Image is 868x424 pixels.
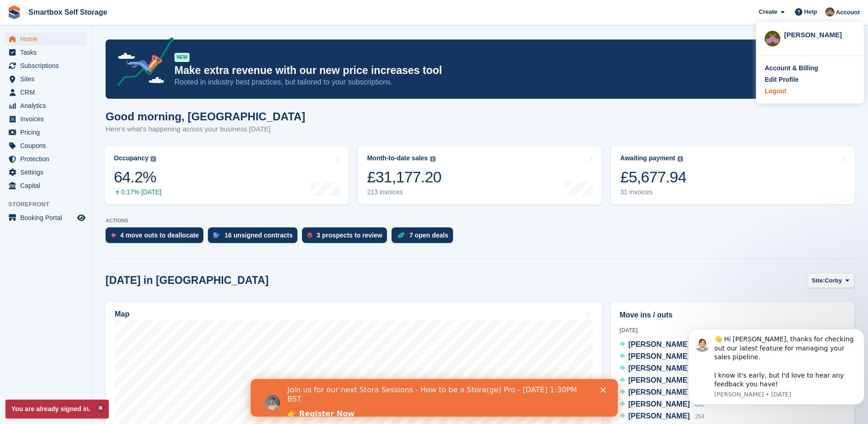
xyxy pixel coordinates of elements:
[174,53,190,62] div: NEW
[765,86,786,96] div: Logout
[807,273,854,288] button: Site: Corby
[765,63,818,73] div: Account & Billing
[620,339,705,351] a: [PERSON_NAME] 317
[628,376,690,384] span: [PERSON_NAME]
[5,113,87,125] a: menu
[114,154,148,162] div: Occupancy
[76,212,87,223] a: Preview store
[317,232,382,239] div: 3 prospects to review
[8,200,91,209] span: Storefront
[812,276,825,285] span: Site:
[20,211,75,224] span: Booking Portal
[208,227,302,248] a: 16 unsigned contracts
[765,86,855,96] a: Logout
[105,146,349,204] a: Occupancy 64.2% 0.17% [DATE]
[628,364,690,372] span: [PERSON_NAME]
[350,8,359,14] div: Close
[20,73,75,85] span: Sites
[20,166,75,179] span: Settings
[611,146,855,204] a: Awaiting payment £5,677.94 31 invoices
[5,179,87,192] a: menu
[5,46,87,59] a: menu
[106,274,269,287] h2: [DATE] in [GEOGRAPHIC_DATA]
[20,99,75,112] span: Analytics
[5,211,87,224] a: menu
[620,326,846,334] div: [DATE]
[628,388,690,396] span: [PERSON_NAME]
[174,64,774,77] p: Make extra revenue with our new price increases tool
[620,154,675,162] div: Awaiting payment
[620,351,705,363] a: [PERSON_NAME] 01L
[765,31,780,46] img: Kayleigh Devlin
[620,411,705,423] a: [PERSON_NAME] 254
[7,6,21,19] img: stora-icon-8386f47178a22dfd0bd8f6a31ec36ba5ce8667c1dd55bd0f319d3a0aa187defe.svg
[20,86,75,99] span: CRM
[392,227,458,248] a: 7 open deals
[628,400,690,408] span: [PERSON_NAME]
[620,168,686,187] div: £5,677.94
[5,73,87,85] a: menu
[25,5,111,20] a: Smartbox Self Storage
[20,139,75,152] span: Coupons
[358,146,602,204] a: Month-to-date sales £31,177.20 213 invoices
[684,324,868,419] iframe: Intercom notifications message
[620,188,686,196] div: 31 invoices
[367,188,442,196] div: 213 invoices
[20,46,75,59] span: Tasks
[409,232,448,239] div: 7 open deals
[20,113,75,125] span: Invoices
[111,232,116,238] img: move_outs_to_deallocate_icon-f764333ba52eb49d3ac5e1228854f67142a1ed5810a6f6cc68b1a99e826820c5.svg
[302,227,392,248] a: 3 prospects to review
[114,188,162,196] div: 0.17% [DATE]
[765,75,799,85] div: Edit Profile
[5,33,87,45] a: menu
[430,156,436,162] img: icon-info-grey-7440780725fd019a000dd9b08b2336e03edf1995a4989e88bcd33f0948082b44.svg
[5,139,87,152] a: menu
[224,232,293,239] div: 16 unsigned contracts
[784,30,855,38] div: [PERSON_NAME]
[151,156,156,162] img: icon-info-grey-7440780725fd019a000dd9b08b2336e03edf1995a4989e88bcd33f0948082b44.svg
[620,375,705,387] a: [PERSON_NAME] 039
[367,168,442,187] div: £31,177.20
[759,7,777,17] span: Create
[620,399,705,411] a: [PERSON_NAME] 090
[804,7,817,17] span: Help
[20,33,75,45] span: Home
[213,232,220,238] img: contract_signature_icon-13c848040528278c33f63329250d36e43548de30e8caae1d1a13099fd9432cc5.svg
[20,153,75,165] span: Protection
[628,352,690,360] span: [PERSON_NAME]
[397,232,405,238] img: deal-1b604bf984904fb50ccaf53a9ad4b4a5d6e5aea283cecdc64d6e3604feb123c2.svg
[110,37,174,90] img: price-adjustments-announcement-icon-8257ccfd72463d97f412b2fc003d46551f7dbcb40ab6d574587a9cd5c0d94...
[620,310,846,321] h2: Move ins / outs
[5,153,87,165] a: menu
[20,59,75,72] span: Subscriptions
[825,7,834,17] img: Kayleigh Devlin
[678,156,683,162] img: icon-info-grey-7440780725fd019a000dd9b08b2336e03edf1995a4989e88bcd33f0948082b44.svg
[5,166,87,179] a: menu
[115,310,129,318] h2: Map
[5,99,87,112] a: menu
[20,126,75,139] span: Pricing
[628,340,690,348] span: [PERSON_NAME]
[695,413,704,420] span: 254
[106,110,305,123] h1: Good morning, [GEOGRAPHIC_DATA]
[620,363,705,375] a: [PERSON_NAME] 100
[106,227,208,248] a: 4 move outs to deallocate
[20,179,75,192] span: Capital
[174,77,774,87] p: Rooted in industry best practices, but tailored to your subscriptions.
[5,59,87,72] a: menu
[5,86,87,99] a: menu
[37,30,104,40] a: 👉 Register Now
[825,276,842,285] span: Corby
[106,218,854,224] p: ACTIONS
[251,379,618,417] iframe: Intercom live chat banner
[765,63,855,73] a: Account & Billing
[836,8,860,17] span: Account
[765,75,855,85] a: Edit Profile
